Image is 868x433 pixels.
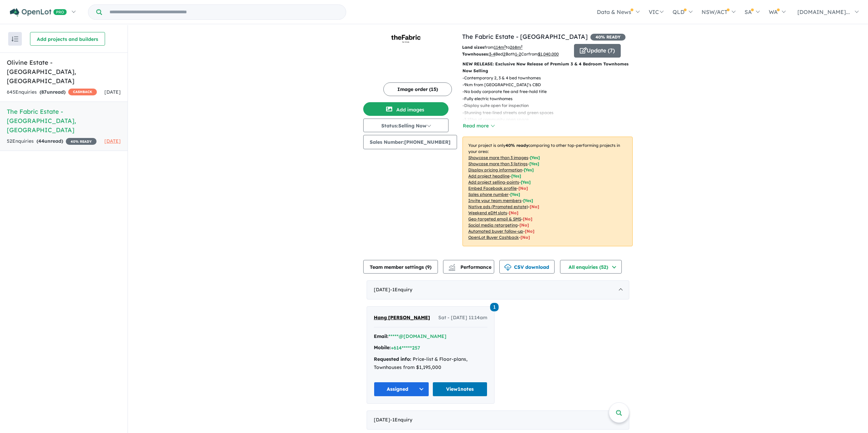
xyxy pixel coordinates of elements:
span: [ Yes ] [511,173,521,179]
p: - 3.15ha of community open space [462,116,572,123]
u: 3-4 [489,51,495,57]
button: Add projects and builders [30,32,105,46]
img: download icon [504,264,511,271]
a: View1notes [432,382,488,397]
a: The Fabric Estate - Altona North Logo [363,32,448,99]
sup: 2 [521,44,523,48]
img: The Fabric Estate - Altona North Logo [366,35,446,43]
b: 40 % ready [505,143,528,148]
span: [ Yes ] [529,161,539,166]
a: The Fabric Estate - [GEOGRAPHIC_DATA] [462,33,588,41]
span: [ Yes ] [521,180,531,185]
span: [No] [519,222,529,228]
span: [No] [523,216,532,221]
p: NEW RELEASE: Exclusive New Release of Premium 3 & 4 Bedroom Townhomes Now Selling [462,61,633,75]
span: [ Yes ] [530,155,540,160]
span: [ Yes ] [510,192,520,197]
p: - Fully electric townhomes [462,95,572,102]
strong: ( unread) [36,138,63,144]
u: Add project selling-points [468,180,519,185]
span: 87 [41,89,47,95]
u: 114 m [494,45,506,50]
strong: Mobile: [374,344,391,351]
u: 2 [503,51,505,57]
button: Performance [443,260,494,274]
div: 52 Enquir ies [7,137,97,145]
span: [DOMAIN_NAME]... [797,9,850,15]
a: 1 [490,302,499,311]
span: [No] [530,204,539,209]
span: - 1 Enquir y [390,287,412,293]
span: [ Yes ] [524,167,534,172]
div: [DATE] [367,411,629,430]
b: Land sizes [462,45,484,50]
span: 40 % READY [66,138,97,145]
span: [No] [509,210,518,215]
p: - Display suite open for inspection [462,102,572,109]
u: Sales phone number [468,192,509,197]
button: CSV download [499,260,555,274]
u: Automated buyer follow-up [468,229,523,234]
p: - Contemporary 2, 3 & 4 bed townhomes [462,75,572,81]
button: Sales Number:[PHONE_NUMBER] [363,135,457,149]
span: [ No ] [518,186,528,191]
div: 645 Enquir ies [7,88,97,96]
p: Your project is only comparing to other top-performing projects in your area: - - - - - - - - - -... [462,137,633,246]
span: [No] [525,229,534,234]
p: Bed Bath Car from [462,51,569,58]
a: Hang [PERSON_NAME] [374,314,430,322]
u: Geo-targeted email & SMS [468,216,521,221]
u: Social media retargeting [468,222,518,228]
u: Showcase more than 3 listings [468,161,528,166]
u: Weekend eDM slots [468,210,507,215]
u: Add project headline [468,173,510,179]
button: Assigned [374,382,429,397]
span: 40 % READY [590,34,626,41]
p: - Stunning tree-lined streets and green spaces [462,109,572,116]
span: 44 [38,138,44,144]
u: 268 m [510,45,523,50]
span: CASHBACK [68,89,97,95]
button: Status:Selling Now [363,119,448,132]
u: Native ads (Promoted estate) [468,204,528,209]
input: Try estate name, suburb, builder or developer [103,5,344,19]
u: Invite your team members [468,198,521,203]
span: [DATE] [104,138,121,144]
h5: The Fabric Estate - [GEOGRAPHIC_DATA] , [GEOGRAPHIC_DATA] [7,107,121,135]
span: to [506,45,523,50]
button: Update (7) [574,44,621,58]
span: 1 [490,303,499,311]
p: - No body corporate fee and free-hold title [462,88,572,95]
u: Display pricing information [468,167,522,172]
h5: Olivine Estate - [GEOGRAPHIC_DATA] , [GEOGRAPHIC_DATA] [7,58,121,86]
span: [No] [520,235,530,240]
u: Showcase more than 3 images [468,155,528,160]
img: bar-chart.svg [448,266,455,270]
button: Team member settings (9) [363,260,438,274]
div: Price-list & Floor-plans, Townhouses from $1,195,000 [374,355,487,372]
u: OpenLot Buyer Cashback [468,235,519,240]
p: from [462,44,569,51]
span: 9 [427,264,430,270]
u: $ 1,040,000 [538,51,559,57]
p: - 9km from [GEOGRAPHIC_DATA]’s CBD [462,81,572,88]
strong: ( unread) [40,89,65,95]
strong: Requested info: [374,356,411,362]
span: [DATE] [104,89,121,95]
span: Performance [450,264,491,270]
u: Embed Facebook profile [468,186,517,191]
img: sort.svg [12,36,18,42]
button: All enquiries (52) [560,260,622,274]
img: Openlot PRO Logo White [10,8,67,17]
span: Hang [PERSON_NAME] [374,314,430,321]
sup: 2 [504,44,506,48]
span: - 1 Enquir y [390,417,412,423]
b: Townhouses: [462,51,489,57]
button: Image order (15) [383,82,452,96]
strong: Email: [374,333,388,339]
u: 1-2 [515,51,521,57]
button: Add images [363,102,448,116]
img: line-chart.svg [449,264,455,268]
div: [DATE] [367,280,629,299]
span: Sat - [DATE] 11:14am [438,314,487,322]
